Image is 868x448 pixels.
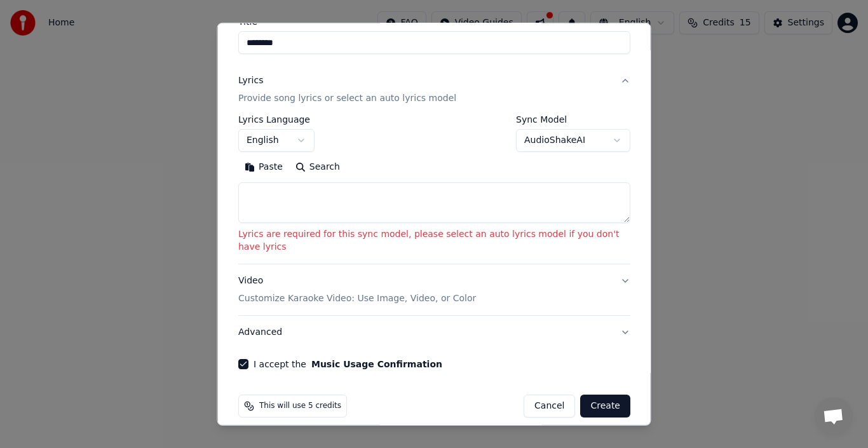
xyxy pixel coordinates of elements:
[238,17,630,26] label: Title
[238,115,315,124] label: Lyrics Language
[238,275,476,305] div: Video
[288,157,346,177] button: Search
[580,395,630,417] button: Create
[238,228,630,254] p: Lyrics are required for this sync model, please select an auto lyrics model if you don't have lyrics
[238,264,630,315] button: VideoCustomize Karaoke Video: Use Image, Video, or Color
[238,157,289,177] button: Paste
[238,74,263,87] div: Lyrics
[254,360,442,369] label: I accept the
[259,401,341,411] span: This will use 5 credits
[311,360,442,369] button: I accept the
[238,292,476,305] p: Customize Karaoke Video: Use Image, Video, or Color
[238,115,630,264] div: LyricsProvide song lyrics or select an auto lyrics model
[238,64,630,115] button: LyricsProvide song lyrics or select an auto lyrics model
[516,115,630,124] label: Sync Model
[238,316,630,349] button: Advanced
[238,92,456,105] p: Provide song lyrics or select an auto lyrics model
[524,395,575,417] button: Cancel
